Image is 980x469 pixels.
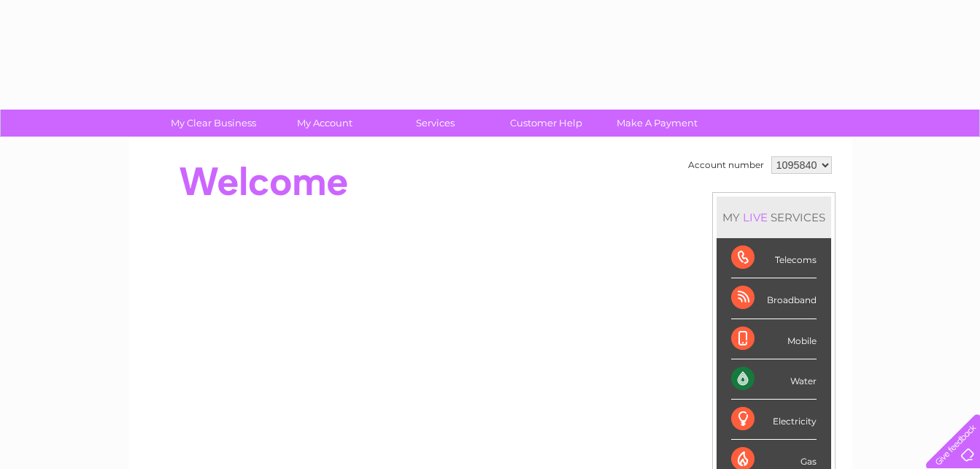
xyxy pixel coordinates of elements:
div: Broadband [731,278,817,319]
a: My Account [264,110,385,137]
div: Mobile [731,319,817,359]
div: Electricity [731,400,817,440]
div: Water [731,359,817,400]
a: Make A Payment [597,110,717,137]
td: Account number [684,153,768,178]
div: LIVE [740,210,771,224]
a: Services [375,110,495,137]
a: My Clear Business [153,110,274,137]
div: MY SERVICES [717,197,831,238]
a: Customer Help [486,110,606,137]
div: Telecoms [731,238,817,278]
